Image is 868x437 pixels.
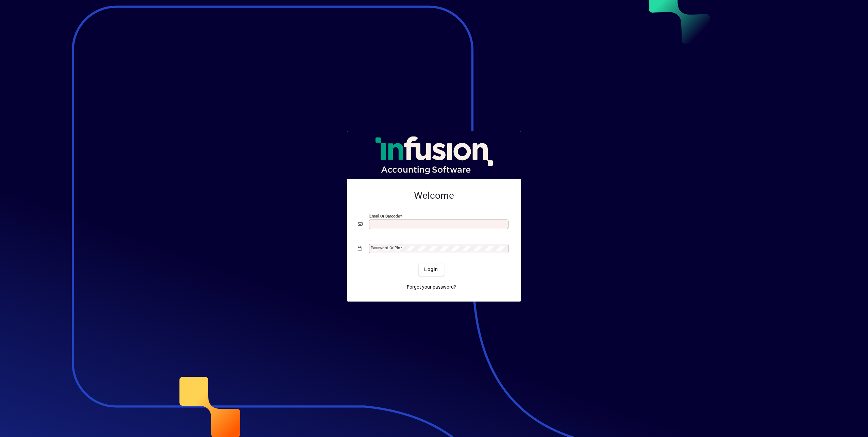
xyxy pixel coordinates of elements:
mat-label: Password or Pin [371,245,400,250]
a: Forgot your password? [404,281,459,293]
button: Login [419,263,444,276]
span: Login [424,266,438,273]
span: Forgot your password? [407,284,456,291]
h2: Welcome [358,190,510,201]
mat-label: Email or Barcode [369,213,400,218]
